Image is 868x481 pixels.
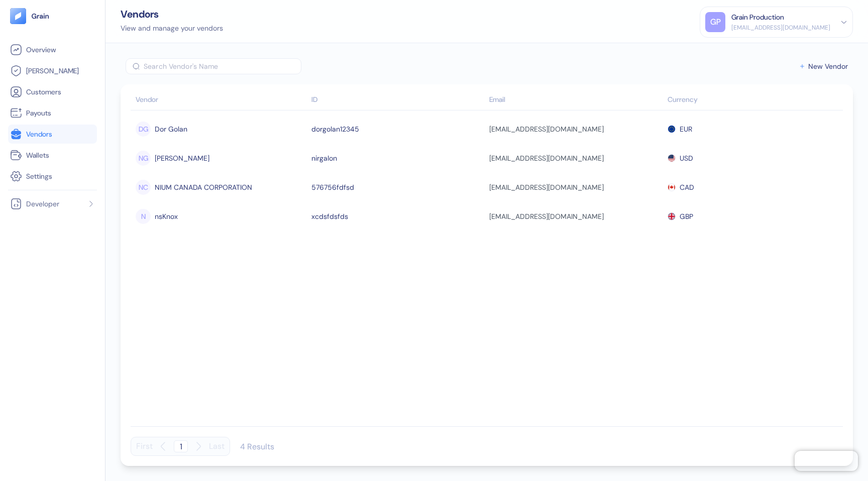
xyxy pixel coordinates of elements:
div: Dor Golan [155,121,187,138]
button: First [136,437,153,456]
span: Developer [26,199,59,209]
div: [EMAIL_ADDRESS][DOMAIN_NAME] [489,150,663,167]
div: nsKnox [155,208,178,225]
div: 4 Results [240,441,274,452]
a: Settings [10,170,95,182]
td: dorgolan12345 [309,114,487,144]
a: Wallets [10,149,95,161]
img: logo [31,13,50,20]
input: Search Vendor's Name [144,58,301,74]
a: Payouts [10,107,95,119]
div: [EMAIL_ADDRESS][DOMAIN_NAME] [489,179,663,196]
div: Vendors [121,9,223,19]
span: Settings [26,171,52,181]
div: NC [136,180,151,195]
td: 576756fdfsd [309,173,487,202]
div: DG [136,122,151,137]
span: [PERSON_NAME] [26,66,79,76]
span: Payouts [26,108,51,118]
div: Grain Production [731,12,784,23]
div: View and manage your vendors [121,23,223,34]
div: NIUM CANADA CORPORATION [155,179,252,196]
div: [PERSON_NAME] [155,150,209,167]
th: Currency [665,90,843,110]
div: N [136,209,151,224]
button: New Vendor [799,63,848,70]
a: Customers [10,86,95,98]
th: Email [487,90,665,110]
div: NG [136,151,151,166]
button: Last [209,437,225,456]
div: [EMAIL_ADDRESS][DOMAIN_NAME] [489,208,663,225]
a: [PERSON_NAME] [10,65,95,77]
td: nirgalon [309,144,487,173]
a: Vendors [10,128,95,140]
span: EUR [680,121,692,138]
span: Vendors [26,129,52,139]
span: USD [680,150,693,167]
div: [EMAIL_ADDRESS][DOMAIN_NAME] [731,23,830,32]
img: logo-tablet-V2.svg [10,8,26,24]
a: Overview [10,44,95,56]
span: Customers [26,87,61,97]
div: GP [705,12,725,32]
span: New Vendor [808,63,848,70]
span: Overview [26,45,56,55]
iframe: Chatra live chat [795,451,858,471]
div: [EMAIL_ADDRESS][DOMAIN_NAME] [489,121,663,138]
th: ID [309,90,487,110]
span: GBP [680,208,693,225]
td: xcdsfdsfds [309,202,487,231]
th: Vendor [131,90,309,110]
span: Wallets [26,150,49,160]
span: CAD [680,179,694,196]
